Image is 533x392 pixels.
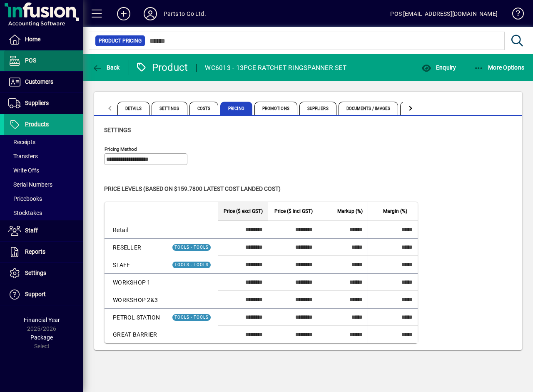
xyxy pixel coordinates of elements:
span: Back [92,64,120,71]
span: Customers [25,78,53,85]
div: Parts to Go Ltd. [164,7,206,20]
a: Serial Numbers [4,177,83,192]
a: Pricebooks [4,192,83,206]
span: Details [117,102,149,115]
span: Group Markup [170,207,202,216]
span: Custom Fields [400,102,447,115]
span: Price ($ incl GST) [274,207,313,216]
span: Product Pricing [99,37,142,45]
span: Pricebooks [8,195,42,202]
td: WORKSHOP 2&3 [105,291,165,308]
span: Enquiry [421,64,456,71]
a: POS [4,50,83,71]
span: Settings [152,102,187,115]
a: Reports [4,242,83,262]
td: WORKSHOP 1 [105,273,165,291]
app-page-header-button: Back [83,60,129,75]
div: POS [EMAIL_ADDRESS][DOMAIN_NAME] [390,7,498,20]
a: Home [4,29,83,50]
td: RESELLER [105,238,165,256]
span: Price ($ excl GST) [224,207,263,216]
a: Settings [4,263,83,284]
span: Markup (%) [337,207,363,216]
span: Support [25,291,46,297]
span: Pricing [220,102,252,115]
span: Package [30,334,53,341]
td: PETROL STATION [105,308,165,326]
td: STAFF [105,256,165,273]
div: WC6013 - 13PCE RATCHET RINGSPANNER SET [205,61,346,75]
a: Write Offs [4,163,83,177]
span: Suppliers [299,102,336,115]
span: Reports [25,248,45,255]
a: Transfers [4,149,83,163]
span: Transfers [8,153,38,160]
span: Promotions [254,102,297,115]
button: More Options [472,60,527,75]
span: Staff [25,227,38,234]
mat-label: Pricing method [105,146,137,152]
a: Knowledge Base [506,2,523,29]
span: Write Offs [8,167,39,174]
td: Retail [105,221,165,238]
span: More Options [474,64,525,71]
a: Support [4,284,83,305]
span: Level [113,207,124,216]
span: Serial Numbers [8,181,52,188]
span: Price levels (based on $159.7800 Latest cost landed cost) [104,185,281,192]
span: Receipts [8,139,35,145]
span: Home [25,36,40,42]
span: Settings [25,270,46,276]
a: Suppliers [4,93,83,114]
span: Costs [189,102,219,115]
button: Back [90,60,122,75]
a: Staff [4,220,83,241]
a: Stocktakes [4,206,83,220]
button: Enquiry [419,60,458,75]
span: POS [25,57,36,64]
span: TOOLS - TOOLS [174,245,209,250]
span: Financial Year [24,317,60,323]
div: Product [135,61,188,74]
button: Add [110,6,137,21]
span: TOOLS - TOOLS [174,262,209,267]
span: TOOLS - TOOLS [174,315,209,320]
span: Settings [104,127,131,133]
td: GREAT BARRIER [105,326,165,343]
a: Customers [4,72,83,92]
button: Profile [137,6,164,21]
span: Margin (%) [383,207,407,216]
span: Suppliers [25,100,49,106]
a: Receipts [4,135,83,149]
span: Documents / Images [339,102,399,115]
span: Stocktakes [8,210,42,216]
span: Products [25,121,49,127]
